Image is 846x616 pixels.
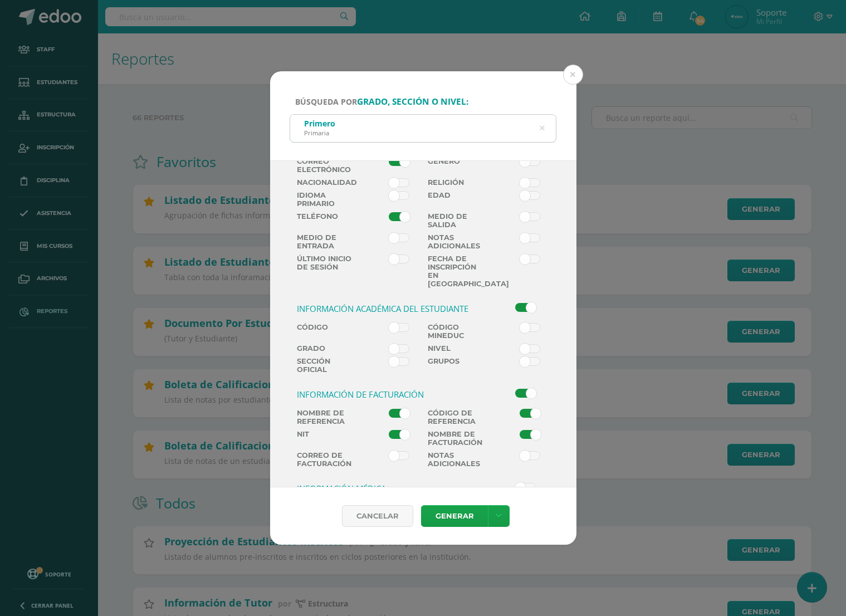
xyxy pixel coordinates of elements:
[423,430,489,447] label: Nombre de Facturación
[292,255,358,288] label: Último inicio de sesión
[304,118,335,129] div: Primero
[295,96,468,107] span: Búsqueda por
[292,212,358,229] label: Teléfono
[423,157,489,174] label: Género
[292,191,358,208] label: Idioma Primario
[290,115,556,142] input: ej. Primero primaria, etc.
[292,357,358,374] label: Sección Oficial
[423,344,489,353] label: Nivel
[292,233,358,250] label: Medio de Entrada
[423,409,489,426] label: Código de Referencia
[292,178,358,187] label: Nacionalidad
[423,212,489,229] label: Medio de Salida
[292,409,358,426] label: Nombre de Referencia
[421,505,488,527] a: Generar
[423,451,489,468] label: Notas adicionales
[292,430,358,447] label: NIT
[297,389,485,400] h3: Información de facturación
[292,323,358,340] label: Código
[423,323,489,340] label: Código Mineduc
[292,157,358,174] label: Correo electrónico
[342,505,413,527] div: Cancelar
[292,451,358,468] label: Correo de Facturación
[292,344,358,353] label: Grado
[304,129,335,137] div: Primaria
[297,483,485,494] h3: Información médica
[423,178,489,187] label: Religión
[423,357,489,374] label: Grupos
[423,191,489,208] label: Edad
[423,233,489,250] label: Notas adicionales
[357,96,468,107] strong: grado, sección o nivel:
[423,255,489,288] label: Fecha de inscripción en [GEOGRAPHIC_DATA]
[563,65,583,85] button: Close (Esc)
[297,303,485,314] h3: Información académica del Estudiante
